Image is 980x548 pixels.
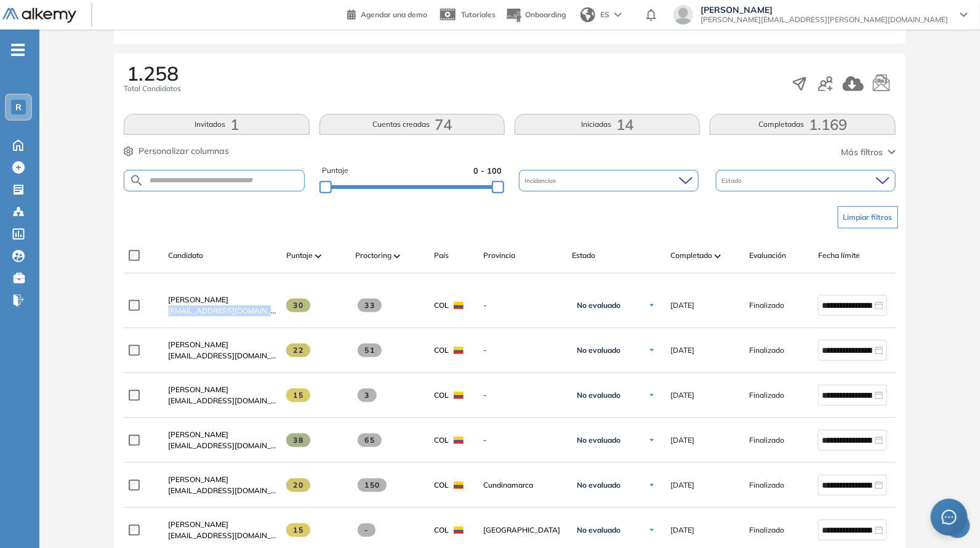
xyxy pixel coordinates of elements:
span: [EMAIL_ADDRESS][DOMAIN_NAME] [168,485,276,496]
span: Estado [572,250,595,261]
span: [EMAIL_ADDRESS][DOMAIN_NAME] [168,395,276,406]
button: Completadas1.169 [710,114,895,135]
img: Ícono de flecha [648,392,656,399]
img: arrow [614,12,622,17]
a: [PERSON_NAME] [168,519,276,530]
span: Fecha límite [818,250,860,261]
button: Más filtros [841,146,896,159]
button: Invitados1 [124,114,309,135]
img: COL [454,347,464,354]
a: [PERSON_NAME] [168,474,276,485]
span: [PERSON_NAME] [168,340,228,349]
span: No evaluado [577,390,621,400]
button: Cuentas creadas74 [319,114,505,135]
span: [DATE] [670,435,694,446]
span: Estado [722,176,745,185]
span: Incidencias [525,176,559,185]
img: COL [454,392,464,399]
img: [missing "en.ARROW_ALT" translation] [394,254,400,258]
span: 65 [358,433,382,447]
span: - [483,345,562,356]
span: [PERSON_NAME] [168,475,228,484]
span: 51 [358,344,382,357]
span: 20 [286,478,310,492]
span: Finalizado [749,525,784,536]
span: [EMAIL_ADDRESS][DOMAIN_NAME] [168,350,276,361]
span: [PERSON_NAME] [168,430,228,439]
span: Total Candidatos [124,83,181,94]
span: [EMAIL_ADDRESS][DOMAIN_NAME] [168,530,276,541]
span: No evaluado [577,525,621,535]
span: 1.258 [127,63,179,83]
img: Ícono de flecha [648,437,656,444]
span: País [434,250,449,261]
span: Proctoring [355,250,392,261]
span: [EMAIL_ADDRESS][DOMAIN_NAME] [168,305,276,316]
span: [DATE] [670,345,694,356]
span: [EMAIL_ADDRESS][DOMAIN_NAME] [168,440,276,451]
span: message [942,510,957,525]
span: - [358,523,376,537]
button: Personalizar columnas [124,145,229,158]
img: Ícono de flecha [648,302,656,309]
i: - [11,49,25,51]
span: Candidato [168,250,203,261]
img: Ícono de flecha [648,482,656,489]
span: No evaluado [577,345,621,355]
span: COL [434,525,449,536]
span: Tutoriales [461,10,496,19]
button: Iniciadas14 [515,114,700,135]
span: Agendar una demo [361,10,427,19]
span: [PERSON_NAME] [168,295,228,304]
a: Agendar una demo [347,6,427,21]
span: [DATE] [670,480,694,491]
img: Logo [2,8,76,23]
span: Cundinamarca [483,480,562,491]
img: COL [454,482,464,489]
img: SEARCH_ALT [129,173,144,188]
span: [PERSON_NAME] [168,520,228,529]
span: COL [434,300,449,311]
span: [DATE] [670,525,694,536]
img: [missing "en.ARROW_ALT" translation] [315,254,321,258]
div: Estado [716,170,896,191]
img: COL [454,437,464,444]
span: Más filtros [841,146,883,159]
span: 38 [286,433,310,447]
span: [GEOGRAPHIC_DATA] [483,525,562,536]
a: [PERSON_NAME] [168,384,276,395]
span: Evaluación [749,250,786,261]
span: Finalizado [749,345,784,356]
img: Ícono de flecha [648,526,656,534]
span: 0 - 100 [473,165,502,177]
div: Incidencias [519,170,699,191]
span: ES [600,9,609,20]
span: No evaluado [577,480,621,490]
span: COL [434,345,449,356]
span: No evaluado [577,300,621,310]
span: COL [434,390,449,401]
span: - [483,390,562,401]
span: Personalizar columnas [139,145,229,158]
span: COL [434,480,449,491]
button: Limpiar filtros [838,206,898,228]
span: Puntaje [322,165,348,177]
span: 150 [358,478,387,492]
span: 33 [358,299,382,312]
img: COL [454,526,464,534]
img: Ícono de flecha [648,347,656,354]
span: [DATE] [670,390,694,401]
span: [PERSON_NAME] [701,5,948,15]
span: Completado [670,250,712,261]
span: Finalizado [749,480,784,491]
span: 3 [358,389,377,402]
span: Finalizado [749,300,784,311]
a: [PERSON_NAME] [168,339,276,350]
span: No evaluado [577,435,621,445]
span: COL [434,435,449,446]
img: world [580,7,595,22]
img: [missing "en.ARROW_ALT" translation] [715,254,721,258]
button: Onboarding [505,2,566,28]
span: [PERSON_NAME] [168,385,228,394]
span: - [483,300,562,311]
